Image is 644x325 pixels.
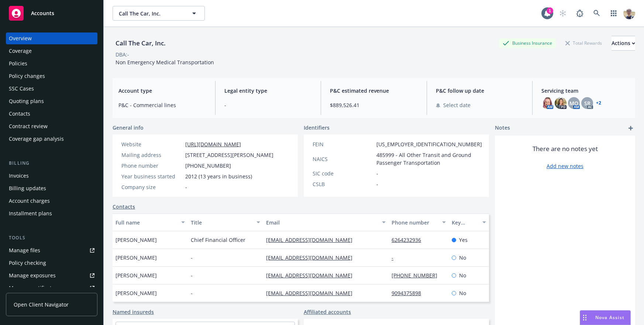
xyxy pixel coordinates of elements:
span: No [459,254,466,261]
span: Non Emergency Medical Transportation [116,59,214,66]
button: Actions [612,36,635,51]
div: Company size [121,183,182,191]
button: Phone number [389,213,449,231]
span: No [459,271,466,279]
span: SR [584,99,590,107]
div: Contacts [9,108,30,120]
a: - [392,254,399,261]
a: Policy checking [6,257,97,269]
div: Mailing address [121,151,182,159]
div: Account charges [9,195,50,207]
span: $889,526.41 [330,101,418,109]
div: DBA: - [116,51,129,58]
a: Affiliated accounts [304,308,351,316]
span: Nova Assist [595,314,624,321]
div: Policies [9,58,27,69]
span: Account type [118,87,206,95]
a: [EMAIL_ADDRESS][DOMAIN_NAME] [266,236,358,243]
a: [EMAIL_ADDRESS][DOMAIN_NAME] [266,290,358,297]
button: Title [188,213,263,231]
div: Coverage [9,45,32,57]
a: [EMAIL_ADDRESS][DOMAIN_NAME] [266,272,358,279]
span: Yes [459,236,468,244]
div: Billing [6,160,97,167]
div: Tools [6,234,97,242]
a: Report a Bug [572,6,587,21]
div: Phone number [121,162,182,170]
span: - [191,254,193,261]
a: Invoices [6,170,97,182]
span: [PERSON_NAME] [116,289,157,297]
a: SSC Cases [6,83,97,95]
div: Title [191,219,252,226]
a: Quoting plans [6,95,97,107]
span: Manage exposures [6,270,97,281]
a: +2 [596,101,601,105]
button: Call The Car, Inc. [113,6,205,21]
a: Contacts [6,108,97,120]
div: Policy changes [9,70,45,82]
div: Overview [9,32,32,44]
div: Contract review [9,120,48,132]
a: Coverage gap analysis [6,133,97,145]
button: Key contact [449,213,489,231]
span: [PERSON_NAME] [116,271,157,279]
span: P&C follow up date [436,87,524,95]
span: - [224,101,312,109]
a: Manage certificates [6,282,97,294]
a: 9094375898 [392,290,427,297]
div: Call The Car, Inc. [113,38,169,48]
a: Start snowing [555,6,570,21]
span: - [185,183,187,191]
span: - [376,170,378,177]
div: Installment plans [9,208,52,219]
a: Policy changes [6,70,97,82]
span: Servicing team [541,87,629,95]
div: Billing updates [9,182,46,194]
span: Accounts [31,10,54,16]
div: Actions [612,36,635,50]
a: Contacts [113,203,135,211]
span: - [376,180,378,188]
span: P&C estimated revenue [330,87,418,95]
a: Named insureds [113,308,154,316]
span: [PERSON_NAME] [116,254,157,261]
a: [PHONE_NUMBER] [392,272,443,279]
a: Accounts [6,3,97,24]
span: [PERSON_NAME] [116,236,157,244]
div: Key contact [452,219,478,226]
div: Coverage gap analysis [9,133,64,145]
div: Manage certificates [9,282,57,294]
a: add [626,124,635,133]
img: photo [555,97,566,109]
a: Add new notes [547,162,583,170]
button: Email [263,213,389,231]
a: Manage files [6,244,97,256]
div: 1 [547,7,553,14]
div: Drag to move [580,311,589,325]
div: Manage exposures [9,270,56,281]
span: - [191,289,193,297]
div: Policy checking [9,257,46,269]
span: No [459,289,466,297]
div: Website [121,140,182,148]
div: Invoices [9,170,29,182]
div: Quoting plans [9,95,44,107]
a: Policies [6,58,97,69]
span: There are no notes yet [533,144,598,153]
div: Year business started [121,172,182,180]
a: Switch app [606,6,621,21]
span: [US_EMPLOYER_IDENTIFICATION_NUMBER] [376,140,482,148]
div: SSC Cases [9,83,34,95]
div: Manage files [9,244,40,256]
div: Phone number [392,219,438,226]
span: Open Client Navigator [14,301,69,308]
div: Email [266,219,378,226]
a: Overview [6,32,97,44]
span: General info [113,124,144,131]
button: Full name [113,213,188,231]
div: SIC code [313,170,373,177]
a: [EMAIL_ADDRESS][DOMAIN_NAME] [266,254,358,261]
span: Legal entity type [224,87,312,95]
span: MQ [569,99,578,107]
